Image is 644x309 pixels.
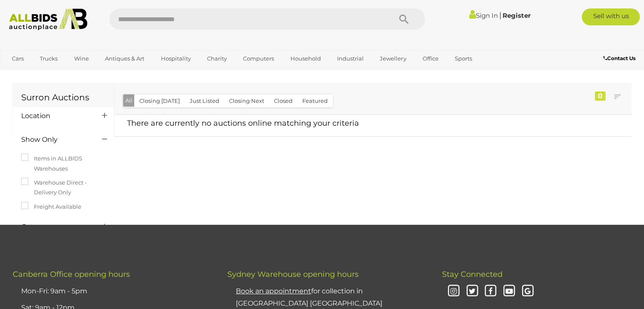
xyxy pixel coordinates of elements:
[127,119,359,128] span: There are currently no auctions online matching your criteria
[34,52,63,66] a: Trucks
[383,8,425,30] button: Search
[6,66,77,80] a: [GEOGRAPHIC_DATA]
[5,8,92,30] img: Allbids.com.au
[227,270,359,279] span: Sydney Warehouse opening hours
[465,284,480,299] i: Twitter
[69,52,94,66] a: Wine
[155,52,196,66] a: Hospitality
[449,52,478,66] a: Sports
[19,283,206,300] li: Mon-Fri: 9am - 5pm
[469,11,498,19] a: Sign In
[21,178,105,198] label: Warehouse Direct - Delivery Only
[6,52,29,66] a: Cars
[446,284,461,299] i: Instagram
[603,55,636,61] b: Contact Us
[499,11,501,20] span: |
[417,52,444,66] a: Office
[374,52,412,66] a: Jewellery
[603,54,638,63] a: Contact Us
[123,94,135,107] button: All
[21,136,89,143] h4: Show Only
[202,52,232,66] a: Charity
[236,287,311,295] u: Book an appointment
[185,94,224,108] button: Just Listed
[595,91,605,101] div: 0
[483,284,498,299] i: Facebook
[100,52,150,66] a: Antiques & Art
[269,94,298,108] button: Closed
[21,223,89,231] h4: Category
[442,270,503,279] span: Stay Connected
[134,94,185,108] button: Closing [DATE]
[502,284,517,299] i: Youtube
[520,284,535,299] i: Google
[224,94,269,108] button: Closing Next
[297,94,333,108] button: Featured
[582,8,640,25] a: Sell with us
[236,287,382,307] a: Book an appointmentfor collection in [GEOGRAPHIC_DATA] [GEOGRAPHIC_DATA]
[502,11,530,19] a: Register
[21,202,81,212] label: Freight Available
[238,52,279,66] a: Computers
[285,52,326,66] a: Household
[21,112,89,120] h4: Location
[21,93,105,102] h1: Surron Auctions
[21,154,105,174] label: Items in ALLBIDS Warehouses
[332,52,369,66] a: Industrial
[13,270,130,279] span: Canberra Office opening hours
